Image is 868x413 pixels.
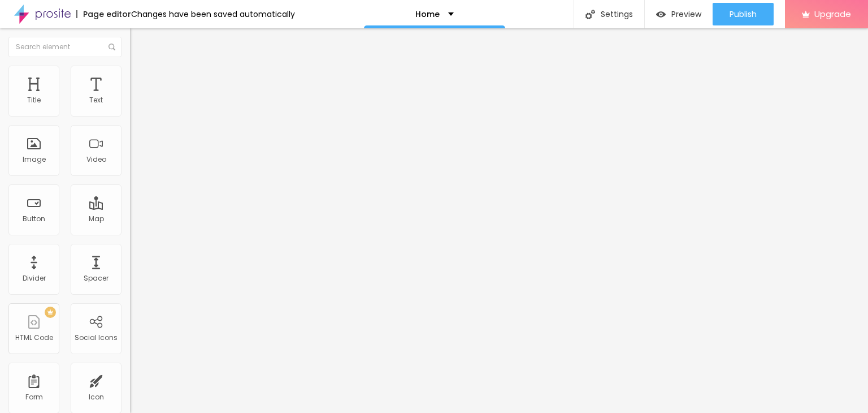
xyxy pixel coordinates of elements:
button: Preview [645,3,713,25]
div: Title [27,96,41,104]
div: Map [89,215,104,223]
iframe: Editor [130,28,868,413]
div: Button [23,215,45,223]
button: Publish [713,3,774,25]
p: Home [415,10,440,18]
div: Image [23,156,46,164]
div: Page editor [76,10,131,18]
span: Publish [730,10,757,19]
img: Icone [108,44,115,50]
div: Form [25,393,43,401]
span: Upgrade [814,9,851,19]
img: view-1.svg [656,10,666,19]
div: Text [89,96,103,104]
img: Icone [585,10,595,19]
div: Changes have been saved automatically [131,10,295,18]
div: Social Icons [75,334,118,342]
div: Divider [23,274,46,282]
input: Search element [8,37,121,57]
div: Spacer [84,274,108,282]
div: Icon [89,393,104,401]
div: HTML Code [15,334,53,342]
div: Video [86,156,106,164]
span: Preview [671,10,701,19]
